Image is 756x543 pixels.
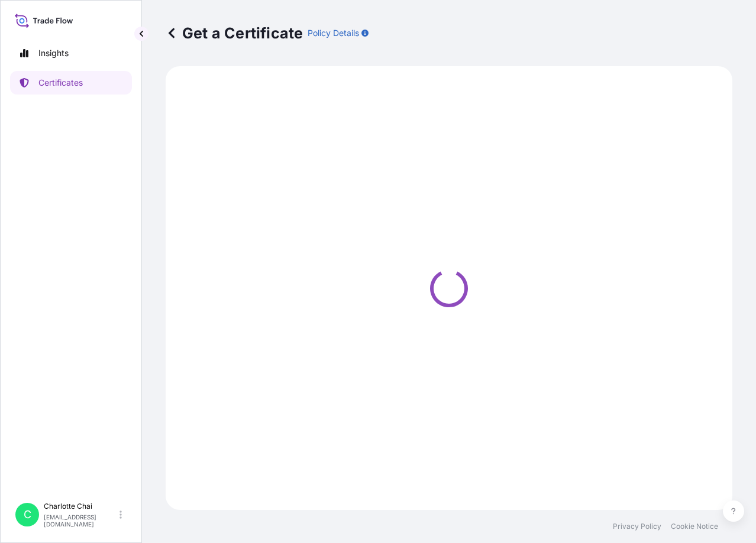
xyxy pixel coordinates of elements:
[308,27,359,39] p: Policy Details
[44,502,117,511] p: Charlotte Chai
[38,47,69,59] p: Insights
[24,509,31,521] span: C
[166,24,303,43] p: Get a Certificate
[613,522,661,531] a: Privacy Policy
[671,522,718,531] a: Cookie Notice
[10,41,132,65] a: Insights
[44,513,117,528] p: [EMAIL_ADDRESS][DOMAIN_NAME]
[173,73,725,503] div: Loading
[38,77,83,89] p: Certificates
[10,71,132,95] a: Certificates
